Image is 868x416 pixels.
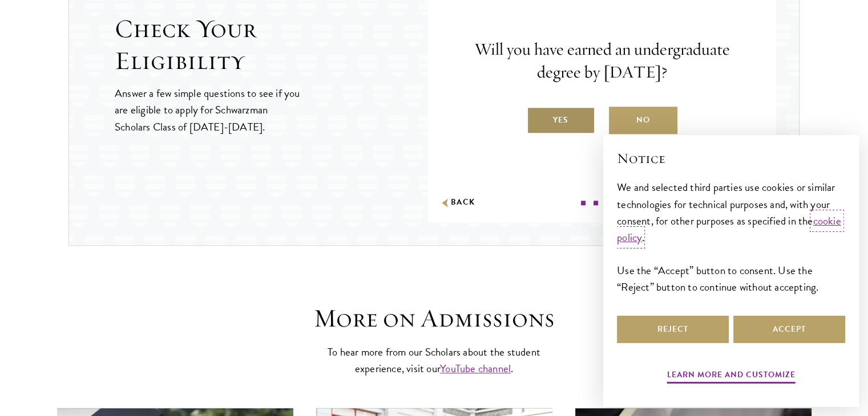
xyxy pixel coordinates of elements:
p: Answer a few simple questions to see if you are eligible to apply for Schwarzman Scholars Class o... [115,85,301,134]
a: cookie policy [617,213,841,246]
div: We and selected third parties use cookies or similar technologies for technical purposes and, wit... [617,179,845,295]
button: Reject [617,316,729,343]
a: YouTube channel [440,360,511,377]
h3: More on Admissions [257,303,611,335]
button: Accept [733,316,845,343]
label: Yes [527,107,595,134]
p: Will you have earned an undergraduate degree by [DATE]? [462,38,742,84]
label: No [609,107,677,134]
h2: Notice [617,149,845,168]
button: Back [439,197,475,209]
p: To hear more from our Scholars about the student experience, visit our . [323,344,546,377]
h2: Check Your Eligibility [115,13,428,77]
button: Learn more and customize [667,368,796,385]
